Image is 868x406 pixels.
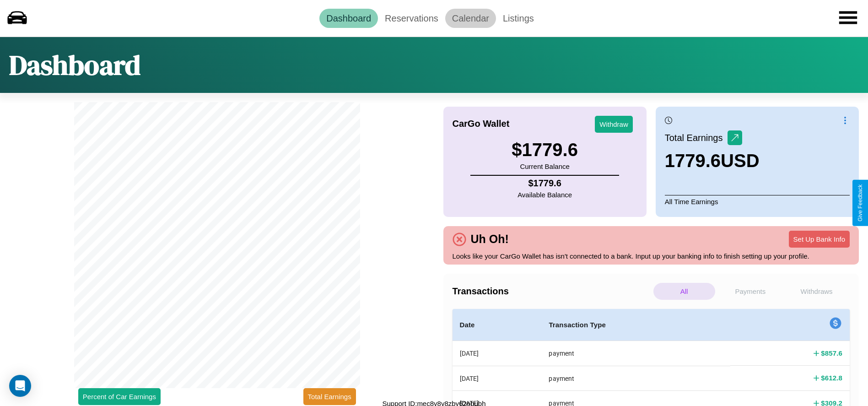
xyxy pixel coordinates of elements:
[595,116,633,133] button: Withdraw
[319,9,378,28] a: Dashboard
[445,9,496,28] a: Calendar
[789,231,850,248] button: Set Up Bank Info
[453,366,542,390] th: [DATE]
[78,388,161,405] button: Percent of Car Earnings
[378,9,445,28] a: Reservations
[541,341,730,366] th: payment
[453,119,510,129] h4: CarGo Wallet
[665,151,760,171] h3: 1779.6 USD
[821,348,842,358] h4: $ 857.6
[518,178,572,189] h4: $ 1779.6
[549,319,723,330] h4: Transaction Type
[857,184,863,222] div: Give Feedback
[512,140,578,160] h3: $ 1779.6
[665,130,728,146] p: Total Earnings
[720,283,782,300] p: Payments
[653,283,715,300] p: All
[665,195,850,208] p: All Time Earnings
[466,233,513,246] h4: Uh Oh!
[453,341,542,366] th: [DATE]
[786,283,847,300] p: Withdraws
[460,319,534,330] h4: Date
[9,46,140,84] h1: Dashboard
[453,250,850,262] p: Looks like your CarGo Wallet has isn't connected to a bank. Input up your banking info to finish ...
[453,286,651,297] h4: Transactions
[821,373,842,383] h4: $ 612.8
[518,189,572,201] p: Available Balance
[512,160,578,173] p: Current Balance
[496,9,541,28] a: Listings
[9,375,31,397] div: Open Intercom Messenger
[541,366,730,390] th: payment
[303,388,356,405] button: Total Earnings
